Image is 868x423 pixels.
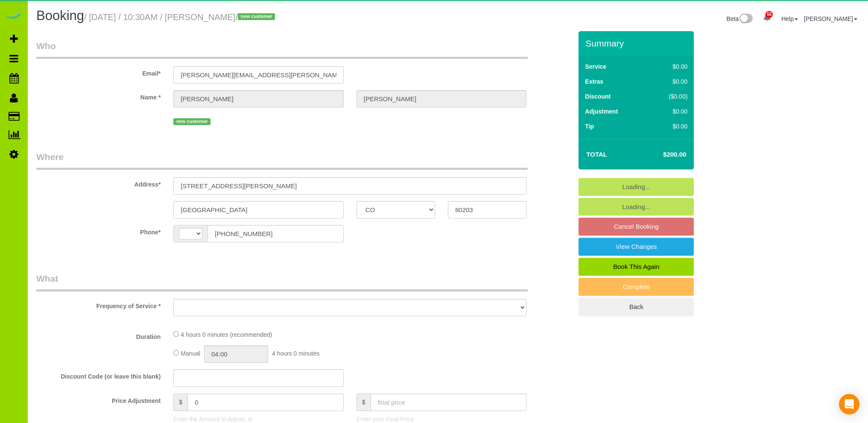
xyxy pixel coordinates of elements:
[357,394,371,411] span: $
[651,92,687,101] div: ($0.00)
[579,258,694,276] a: Book This Again
[181,350,200,357] span: Manual
[84,12,278,22] small: / [DATE] / 10:30AM / [PERSON_NAME]
[651,122,687,131] div: $0.00
[208,225,343,242] input: Phone*
[30,394,167,405] label: Price Adjustment
[30,90,167,102] label: Name *
[30,66,167,78] label: Email*
[272,350,319,357] span: 4 hours 0 minutes
[30,369,167,381] label: Discount Code (or leave this blank)
[30,225,167,236] label: Phone*
[637,151,686,158] h4: $200.00
[781,15,798,22] a: Help
[36,40,528,59] legend: Who
[371,394,527,411] input: final price
[585,107,618,116] label: Adjustment
[173,118,210,125] span: new customer
[766,11,773,18] span: 55
[804,15,857,22] a: [PERSON_NAME]
[651,62,687,71] div: $0.00
[36,151,528,170] legend: Where
[30,330,167,341] label: Duration
[759,9,775,27] a: 55
[586,151,607,158] strong: Total
[739,14,753,25] img: New interface
[585,92,611,101] label: Discount
[30,299,167,310] label: Frequency of Service *
[585,62,606,71] label: Service
[585,122,594,131] label: Tip
[839,394,859,414] div: Open Intercom Messenger
[579,238,694,256] a: View Changes
[173,394,187,411] span: $
[727,15,753,22] a: Beta
[448,201,526,219] input: Zip Code*
[173,90,343,108] input: First Name*
[235,12,278,22] span: /
[579,298,694,316] a: Back
[238,13,275,20] span: new customer
[36,8,84,23] span: Booking
[30,177,167,189] label: Address*
[5,9,22,20] img: Automaid Logo
[651,77,687,86] div: $0.00
[585,77,603,86] label: Extras
[357,90,526,108] input: Last Name*
[173,201,343,219] input: City*
[181,331,272,338] span: 4 hours 0 minutes (recommended)
[173,66,343,84] input: Email*
[36,272,528,292] legend: What
[585,38,690,48] h3: Summary
[651,107,687,116] div: $0.00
